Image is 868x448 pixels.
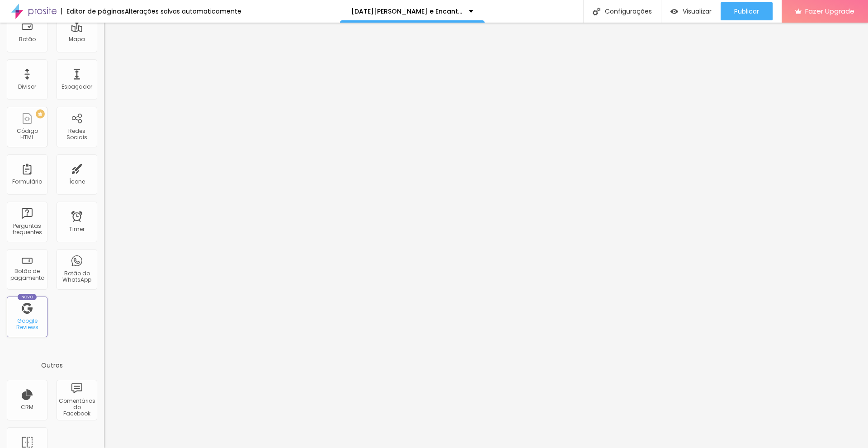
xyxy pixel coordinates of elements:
p: [DATE][PERSON_NAME] e Encanto [351,8,462,14]
div: Google Reviews [9,318,45,331]
span: Publicar [734,8,759,15]
span: Fazer Upgrade [805,7,854,15]
div: Formulário [12,179,42,185]
div: Ícone [69,179,85,185]
button: Visualizar [661,2,721,20]
div: Botão [19,36,36,42]
div: Timer [69,226,85,232]
div: Alterações salvas automaticamente [125,8,241,14]
span: Visualizar [683,8,712,15]
div: Perguntas frequentes [9,223,45,236]
button: Publicar [721,2,773,20]
div: Comentários do Facebook [59,398,94,417]
div: CRM [21,404,33,410]
div: Redes Sociais [59,128,94,141]
div: Botão do WhatsApp [59,270,94,283]
img: view-1.svg [670,8,678,15]
div: Editor de páginas [61,8,125,14]
div: Botão de pagamento [9,268,45,281]
iframe: Editor [104,23,868,448]
div: Espaçador [61,84,92,90]
div: Novo [18,294,37,300]
div: Divisor [18,84,36,90]
img: Icone [593,8,600,15]
div: Código HTML [9,128,45,141]
div: Mapa [69,36,85,42]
